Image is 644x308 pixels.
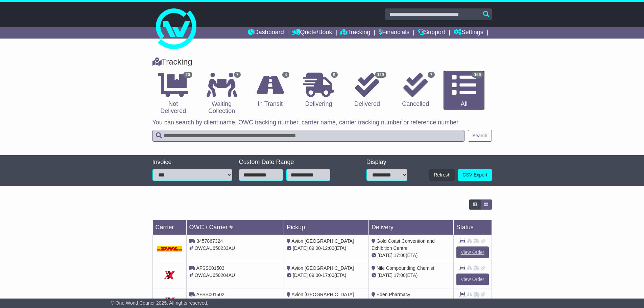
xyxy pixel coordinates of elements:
span: Avion [GEOGRAPHIC_DATA] [291,238,354,244]
span: Avion [GEOGRAPHIC_DATA] [291,292,354,297]
a: 129 Delivered [346,70,388,110]
span: [DATE] [378,273,392,278]
span: OWCAU650204AU [194,273,235,278]
a: View Order [456,274,489,285]
div: Invoice [152,159,232,166]
span: 20 [183,72,192,78]
span: 17:00 [394,273,406,278]
a: Financials [379,27,409,39]
span: 156 [472,72,483,78]
span: 4 [282,72,289,78]
span: 9 [331,72,338,78]
span: 129 [375,72,386,78]
a: 7 Waiting Collection [201,70,242,117]
td: OWC / Carrier # [186,220,284,235]
span: OWCAU650233AU [194,245,235,251]
a: Tracking [340,27,370,39]
span: AFSS001503 [196,265,224,271]
td: Delivery [368,220,453,235]
div: Tracking [149,57,495,67]
a: 4 In Transit [249,70,291,110]
span: AFSS001502 [196,292,224,297]
a: Settings [454,27,483,39]
span: © One World Courier 2025. All rights reserved. [111,300,209,306]
a: Support [418,27,445,39]
button: Search [468,130,492,142]
img: DHL.png [157,246,182,251]
span: Nile Compounding Chemist [377,265,434,271]
td: Status [453,220,492,235]
a: 9 Delivering [298,70,339,110]
div: (ETA) [372,252,451,259]
span: 17:00 [323,273,334,278]
a: 7 Cancelled [395,70,436,110]
span: 12:00 [323,245,334,251]
a: 20 Not Delivered [152,70,194,117]
img: GetCarrierServiceDarkLogo [163,268,176,282]
a: Dashboard [248,27,284,39]
a: Quote/Book [292,27,332,39]
span: Gold Coast Convention and Exhibition Centre [372,238,435,251]
span: 17:00 [394,253,406,258]
span: [DATE] [293,273,308,278]
div: - (ETA) [287,272,366,279]
span: [DATE] [378,253,392,258]
span: Eden Pharmacy [377,292,410,297]
button: Refresh [429,169,455,181]
a: View Order [456,246,489,258]
div: Custom Date Range [239,159,348,166]
div: Display [366,159,407,166]
div: - (ETA) [287,245,366,252]
span: 09:00 [309,245,321,251]
td: Pickup [284,220,369,235]
span: 7 [428,72,435,78]
a: CSV Export [458,169,492,181]
span: Avion [GEOGRAPHIC_DATA] [291,265,354,271]
span: 7 [234,72,241,78]
span: [DATE] [293,245,308,251]
span: 09:00 [309,273,321,278]
a: 156 All [443,70,485,110]
span: 3457867324 [196,238,223,244]
p: You can search by client name, OWC tracking number, carrier name, carrier tracking number or refe... [152,119,492,126]
td: Carrier [152,220,186,235]
div: (ETA) [372,272,451,279]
